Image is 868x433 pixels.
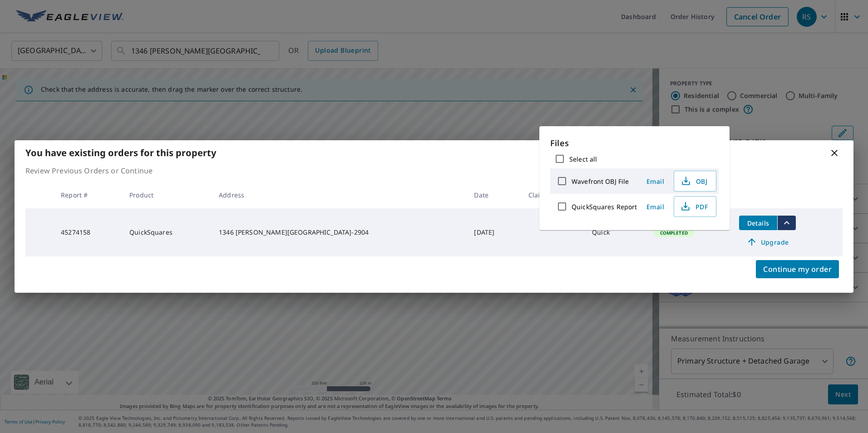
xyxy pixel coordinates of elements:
[745,219,772,227] span: Details
[739,216,777,230] button: detailsBtn-45274158
[655,230,693,236] span: Completed
[585,208,646,256] td: Quick
[777,216,796,230] button: filesDropdownBtn-45274158
[219,228,459,237] div: 1346 [PERSON_NAME][GEOGRAPHIC_DATA]-2904
[763,263,832,276] span: Continue my order
[467,182,521,208] th: Date
[54,182,122,208] th: Report #
[680,176,709,187] span: OBJ
[674,196,716,217] button: PDF
[467,208,521,256] td: [DATE]
[641,200,670,214] button: Email
[25,147,216,159] b: You have existing orders for this property
[745,236,790,247] span: Upgrade
[212,182,467,208] th: Address
[739,235,796,249] a: Upgrade
[645,177,666,186] span: Email
[572,177,629,186] label: Wavefront OBJ File
[122,208,212,256] td: QuickSquares
[569,155,597,163] label: Select all
[54,208,122,256] td: 45274158
[572,202,637,211] label: QuickSquares Report
[645,202,666,211] span: Email
[674,171,716,192] button: OBJ
[122,182,212,208] th: Product
[641,174,670,188] button: Email
[521,182,585,208] th: Claim ID
[756,260,839,278] button: Continue my order
[550,137,719,149] p: Files
[25,165,843,176] p: Review Previous Orders or Continue
[680,201,709,212] span: PDF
